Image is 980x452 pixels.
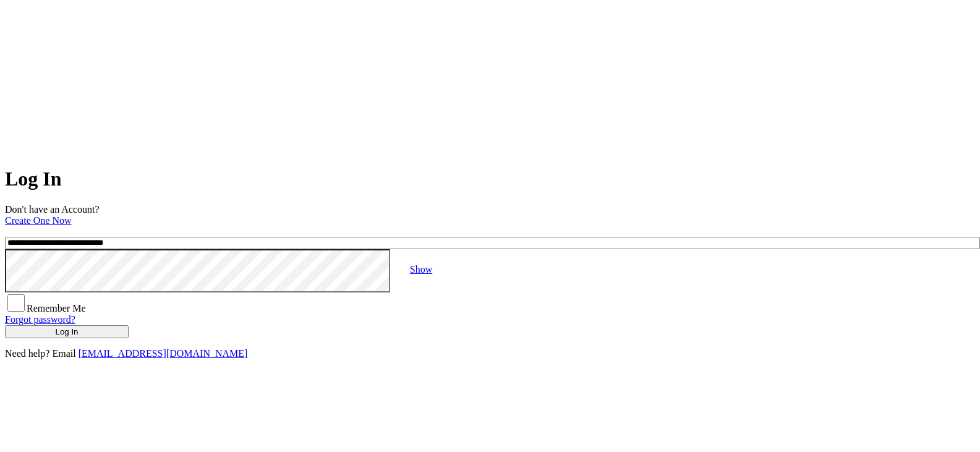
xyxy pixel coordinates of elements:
a: Create One Now [5,215,72,226]
a: Forgot password? [5,314,75,325]
p: Don't have an Account? [5,204,975,226]
h1: Log In [5,168,975,190]
a: [EMAIL_ADDRESS][DOMAIN_NAME] [79,348,248,359]
button: Log In [5,325,129,338]
a: Show [410,264,432,275]
p: Need help? Email [5,348,975,359]
span: Remember Me [27,303,86,313]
